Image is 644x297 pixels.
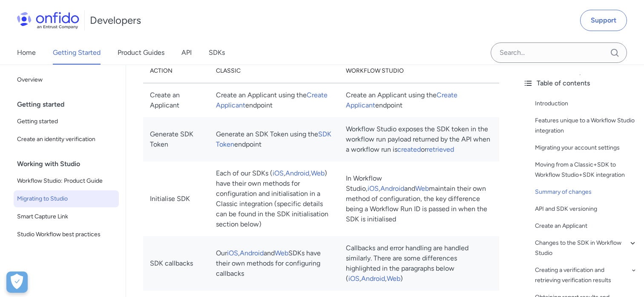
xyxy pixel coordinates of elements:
a: iOS [227,249,238,257]
a: Android [240,249,264,257]
a: created [397,145,421,153]
a: Creating a verification and retrieving verification results [535,265,637,286]
span: Workflow Studio: Product Guide [17,176,115,186]
div: Cookie Preferences [6,272,28,293]
a: Changes to the SDK in Workflow Studio [535,238,637,258]
a: Getting Started [53,41,101,65]
th: Workflow Studio [339,59,499,83]
a: SDKs [209,41,225,65]
td: Initialise SDK [143,161,209,236]
a: Introduction [535,99,637,109]
th: Classic [209,59,339,83]
div: Getting started [17,96,122,113]
td: Generate SDK Token [143,117,209,161]
a: Getting started [14,113,119,130]
a: Android [380,184,404,192]
input: Onfido search input field [491,42,627,63]
div: Table of contents [523,78,637,88]
div: Working with Studio [17,156,122,173]
a: Support [580,10,627,31]
a: Create an identity verification [14,131,119,148]
td: Create an Applicant using the endpoint [209,83,339,118]
td: Our , and SDKs have their own methods for configuring callbacks [209,236,339,291]
a: Create an Applicant [535,221,637,231]
span: Smart Capture Link [17,212,115,222]
span: Migrating to Studio [17,194,115,204]
a: API and SDK versioning [535,204,637,214]
td: Workflow Studio exposes the SDK token in the workflow run payload returned by the API when a work... [339,117,499,161]
a: Summary of changes [535,187,637,197]
a: API [181,41,192,65]
td: Each of our SDKs ( , , ) have their own methods for configuration and initialisation in a Classic... [209,161,339,236]
a: iOS [273,169,284,177]
a: Web [311,169,325,177]
span: Overview [17,75,115,85]
a: Features unique to a Workflow Studio integration [535,116,637,136]
a: iOS [368,184,379,192]
a: Moving from a Classic+SDK to Workflow Studio+SDK integration [535,160,637,180]
button: Open Preferences [6,272,28,293]
span: Studio Workflow best practices [17,229,115,240]
a: Web [275,249,288,257]
a: Workflow Studio: Product Guide [14,173,119,190]
a: iOS [348,274,359,283]
th: Action [143,59,209,83]
img: Onfido Logo [17,12,79,29]
a: Android [361,274,385,283]
a: Studio Workflow best practices [14,226,119,243]
span: Getting started [17,116,115,127]
td: In Workflow Studio, , and maintain their own method of configuration, the key difference being a ... [339,161,499,236]
a: Migrating your account settings [535,143,637,153]
td: Create an Applicant using the endpoint [339,83,499,118]
a: Web [415,184,429,192]
span: Create an identity verification [17,134,115,144]
td: Generate an SDK Token using the endpoint [209,117,339,161]
td: SDK callbacks [143,236,209,291]
td: Callbacks and error handling are handled similarly. There are some differences highlighted in the... [339,236,499,291]
a: Android [285,169,309,177]
a: Home [17,41,36,65]
a: Migrating to Studio [14,190,119,207]
a: Web [387,274,400,283]
td: Create an Applicant [143,83,209,118]
a: Overview [14,71,119,88]
a: retrieved [427,145,454,153]
h1: Developers [90,14,141,27]
a: Smart Capture Link [14,208,119,225]
a: Product Guides [118,41,164,65]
